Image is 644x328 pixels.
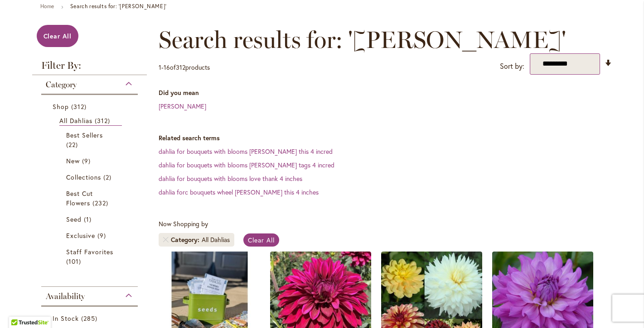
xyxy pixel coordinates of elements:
a: Best Cut Flowers [66,189,116,208]
span: Best Cut Flowers [66,189,93,207]
div: All Dahlias [202,235,230,244]
span: Best Sellers [66,131,103,139]
span: 101 [66,257,83,266]
a: Shop [53,102,129,111]
p: - of products [159,60,210,75]
span: Collections [66,173,102,181]
a: All Dahlias [59,116,122,126]
dt: Related search terms [159,133,612,143]
a: In Stock 285 [53,314,129,323]
span: Search results for: '[PERSON_NAME]' [159,26,566,53]
span: 1 [84,214,94,224]
a: Exclusive [66,231,116,240]
a: Home [40,3,54,10]
span: New [66,157,80,165]
span: Category [46,80,77,90]
span: Clear All [248,236,275,244]
span: Staff Favorites [66,247,114,256]
span: Clear All [44,32,72,40]
span: 312 [176,63,185,71]
label: Sort by: [500,58,524,75]
a: Clear All [243,233,279,247]
span: All Dahlias [59,116,93,125]
dt: Did you mean [159,88,612,97]
a: New [66,156,116,166]
span: 9 [82,156,93,166]
span: 16 [164,63,170,71]
span: Availability [46,291,85,301]
a: dahlia for bouquets with blooms [PERSON_NAME] tags 4 incred [159,161,334,169]
a: Clear All [37,25,79,47]
a: dahlia for bouquets with blooms [PERSON_NAME] this 4 incred [159,147,333,156]
iframe: Launch Accessibility Center [7,296,32,321]
span: 1 [159,63,161,71]
span: 312 [95,116,112,125]
span: Exclusive [66,231,95,240]
span: 285 [81,314,100,323]
span: Shop [53,102,69,111]
span: 2 [103,172,114,182]
strong: Filter By: [32,61,147,75]
a: [PERSON_NAME] [159,102,206,110]
span: 312 [71,102,89,111]
a: Collections [66,172,116,182]
span: Now Shopping by [159,219,208,228]
a: Seed [66,214,116,224]
span: In Stock [53,314,79,323]
a: Remove Category All Dahlias [163,237,169,242]
span: 232 [92,198,111,208]
a: dahlia forc bouquets wheel [PERSON_NAME] this 4 inches [159,188,319,196]
span: 9 [97,231,108,240]
a: Staff Favorites [66,247,116,266]
span: Category [171,235,202,244]
span: 22 [66,140,80,149]
strong: Search results for: '[PERSON_NAME]' [70,3,167,10]
a: dahlia for bouquets with blooms love thank 4 inches [159,174,302,183]
span: Seed [66,215,82,223]
a: Best Sellers [66,130,116,149]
